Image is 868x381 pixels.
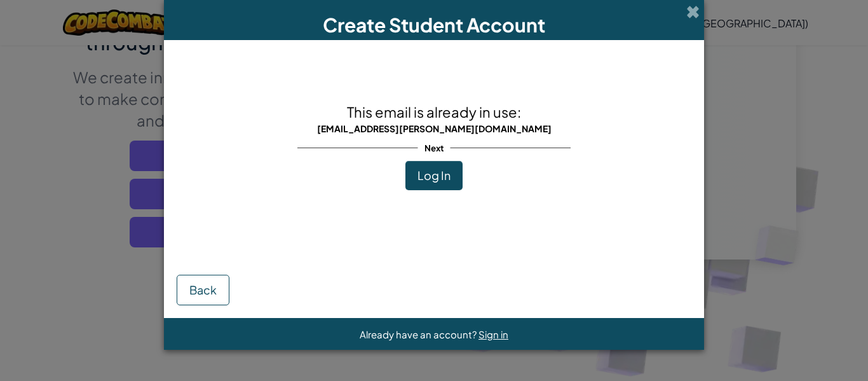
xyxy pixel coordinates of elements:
[317,123,552,134] span: [EMAIL_ADDRESS][PERSON_NAME][DOMAIN_NAME]
[177,275,229,305] button: Back
[360,328,478,340] span: Already have an account?
[405,161,463,190] button: Log In
[347,103,521,121] span: This email is already in use:
[189,282,217,297] span: Back
[418,139,451,157] span: Next
[478,328,508,340] a: Sign in
[323,13,545,37] span: Create Student Account
[417,168,451,183] span: Log In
